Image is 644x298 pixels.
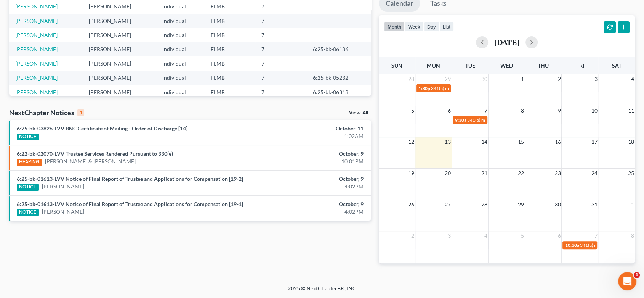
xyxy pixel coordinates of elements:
[83,85,156,99] td: [PERSON_NAME]
[444,74,452,84] span: 29
[15,60,58,67] a: [PERSON_NAME]
[517,169,525,178] span: 22
[618,272,636,290] iframe: Intercom live chat
[612,62,621,69] span: Sat
[481,169,488,178] span: 21
[205,71,255,85] td: FLMB
[481,200,488,209] span: 28
[17,134,39,140] div: NOTICE
[418,85,430,91] span: 1:30p
[630,200,635,209] span: 1
[15,74,58,81] a: [PERSON_NAME]
[557,231,561,240] span: 6
[15,46,58,52] a: [PERSON_NAME]
[484,106,488,115] span: 7
[444,137,452,147] span: 13
[156,28,205,42] td: Individual
[431,85,505,91] span: 341(a) meeting for [PERSON_NAME]
[557,74,561,84] span: 2
[307,85,371,99] td: 6:25-bk-06318
[517,137,525,147] span: 15
[554,137,561,147] span: 16
[15,18,58,24] a: [PERSON_NAME]
[156,85,205,99] td: Individual
[253,158,364,165] div: 10:01PM
[255,85,307,99] td: 7
[554,200,561,209] span: 30
[627,106,635,115] span: 11
[467,117,541,123] span: 341(a) meeting for [PERSON_NAME]
[156,14,205,28] td: Individual
[520,106,525,115] span: 8
[156,71,205,85] td: Individual
[520,231,525,240] span: 5
[538,62,549,69] span: Thu
[627,169,635,178] span: 25
[590,137,598,147] span: 17
[593,74,598,84] span: 3
[627,137,635,147] span: 18
[444,200,452,209] span: 27
[407,169,415,178] span: 19
[83,28,156,42] td: [PERSON_NAME]
[517,200,525,209] span: 29
[205,85,255,99] td: FLMB
[391,62,402,69] span: Sun
[307,71,371,85] td: 6:25-bk-05232
[590,169,598,178] span: 24
[15,89,58,95] a: [PERSON_NAME]
[17,209,39,216] div: NOTICE
[481,74,488,84] span: 30
[427,62,440,69] span: Mon
[42,183,84,190] a: [PERSON_NAME]
[494,38,519,46] h2: [DATE]
[42,208,84,216] a: [PERSON_NAME]
[205,56,255,71] td: FLMB
[83,14,156,28] td: [PERSON_NAME]
[253,150,364,158] div: October, 9
[565,242,579,248] span: 10:30a
[630,231,635,240] span: 8
[405,21,424,32] button: week
[255,71,307,85] td: 7
[255,28,307,42] td: 7
[9,108,84,117] div: NextChapter Notices
[156,56,205,71] td: Individual
[554,169,561,178] span: 23
[77,109,84,116] div: 4
[205,28,255,42] td: FLMB
[255,42,307,56] td: 7
[634,272,640,278] span: 1
[17,184,39,191] div: NOTICE
[484,231,488,240] span: 4
[407,74,415,84] span: 28
[576,62,584,69] span: Fri
[349,110,368,116] a: View All
[590,106,598,115] span: 10
[439,21,454,32] button: list
[205,42,255,56] td: FLMB
[253,125,364,132] div: October, 11
[83,56,156,71] td: [PERSON_NAME]
[557,106,561,115] span: 9
[520,74,525,84] span: 1
[156,42,205,56] td: Individual
[307,42,371,56] td: 6:25-bk-06186
[255,14,307,28] td: 7
[407,200,415,209] span: 26
[83,42,156,56] td: [PERSON_NAME]
[17,125,187,132] a: 6:25-bk-03826-LVV BNC Certificate of Mailing - Order of Discharge [14]
[410,106,415,115] span: 5
[384,21,405,32] button: month
[253,200,364,208] div: October, 9
[444,169,452,178] span: 20
[481,137,488,147] span: 14
[424,21,439,32] button: day
[590,200,598,209] span: 31
[17,159,42,166] div: HEARING
[15,32,58,38] a: [PERSON_NAME]
[45,158,136,165] a: [PERSON_NAME] & [PERSON_NAME]
[410,231,415,240] span: 2
[83,71,156,85] td: [PERSON_NAME]
[15,3,58,10] a: [PERSON_NAME]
